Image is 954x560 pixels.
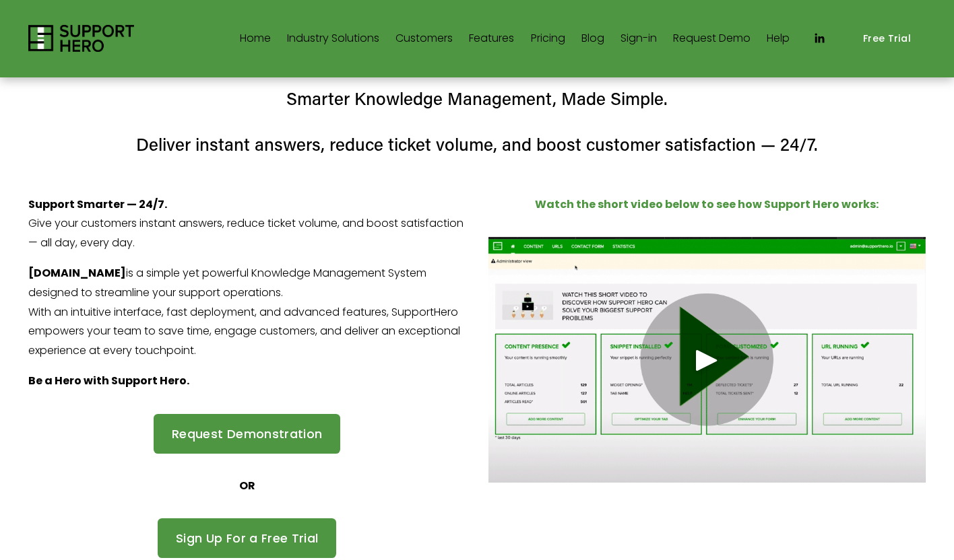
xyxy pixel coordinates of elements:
[28,25,134,52] img: Support Hero
[621,28,657,49] a: Sign-in
[581,28,604,49] a: Blog
[28,373,189,388] strong: Be a Hero with Support Hero.
[28,197,167,212] strong: Support Smarter — 24/7.
[673,28,751,49] a: Request Demo
[395,28,453,49] a: Customers
[691,344,723,376] div: Play
[469,28,514,49] a: Features
[287,28,379,49] a: folder dropdown
[849,23,926,55] a: Free Trial
[28,87,925,111] h4: Smarter Knowledge Management, Made Simple.
[154,414,340,454] a: Request Demonstration
[28,195,466,253] p: Give your customers instant answers, reduce ticket volume, and boost satisfaction — all day, ever...
[239,478,255,493] strong: OR
[28,133,925,157] h4: Deliver instant answers, reduce ticket volume, and boost customer satisfaction — 24/7.
[240,28,271,49] a: Home
[813,32,826,45] a: LinkedIn
[767,28,790,49] a: Help
[531,28,565,49] a: Pricing
[287,29,379,48] span: Industry Solutions
[535,197,879,212] strong: Watch the short video below to see how Support Hero works:
[158,518,336,558] a: Sign Up For a Free Trial
[28,264,466,361] p: is a simple yet powerful Knowledge Management System designed to streamline your support operatio...
[28,265,126,281] strong: [DOMAIN_NAME]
